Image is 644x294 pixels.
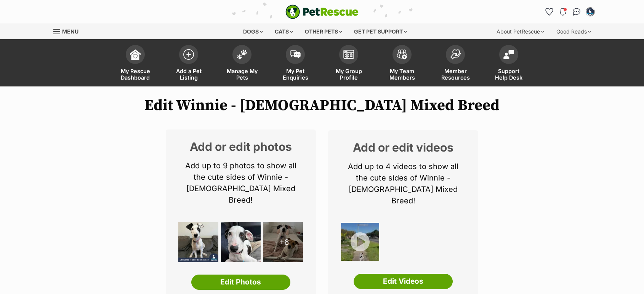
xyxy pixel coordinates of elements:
div: +6 [263,222,303,262]
a: Edit Photos [191,275,290,290]
div: Dogs [238,24,268,39]
a: My Pet Enquiries [269,41,322,86]
span: My Rescue Dashboard [118,68,152,81]
img: chat-41dd97257d64d25036548639549fe6c8038ab92f7586957e7f3b1b290dea8141.svg [573,8,581,16]
div: Cats [269,24,298,39]
a: Add a Pet Listing [162,41,215,86]
img: idn4hud1hnc7lt4qnikz.jpg [341,223,379,261]
a: Member Resources [429,41,482,86]
a: Favourites [543,6,555,18]
img: team-members-icon-5396bd8760b3fe7c0b43da4ab00e1e3bb1a5d9ba89233759b79545d2d3fc5d0d.svg [397,50,407,59]
span: Support Help Desk [492,68,526,81]
a: Conversations [570,6,583,18]
ul: Account quick links [543,6,596,18]
img: manage-my-pets-icon-02211641906a0b7f246fdf0571729dbe1e7629f14944591b6c1af311fb30b64b.svg [237,50,247,59]
img: Carly Goodhew profile pic [586,8,594,16]
span: My Pet Enquiries [278,68,312,81]
p: Add up to 9 photos to show all the cute sides of Winnie - [DEMOGRAPHIC_DATA] Mixed Breed! [177,160,304,206]
button: My account [584,6,596,18]
span: Add a Pet Listing [171,68,206,81]
h2: Add or edit videos [340,142,467,153]
a: Manage My Pets [215,41,269,86]
div: Other pets [300,24,348,39]
img: help-desk-icon-fdf02630f3aa405de69fd3d07c3f3aa587a6932b1a1747fa1d2bba05be0121f9.svg [503,50,514,59]
img: notifications-46538b983faf8c2785f20acdc204bb7945ddae34d4c08c2a6579f10ce5e182be.svg [560,8,566,16]
img: dashboard-icon-eb2f2d2d3e046f16d808141f083e7271f6b2e854fb5c12c21221c1fb7104beca.svg [130,49,141,60]
img: logo-e224e6f780fb5917bec1dbf3a21bbac754714ae5b6737aabdf751b685950b380.svg [285,5,359,19]
span: My Group Profile [332,68,366,81]
div: About PetRescue [491,24,549,39]
a: Menu [53,24,84,38]
img: pet-enquiries-icon-7e3ad2cf08bfb03b45e93fb7055b45f3efa6380592205ae92323e6603595dc1f.svg [290,50,301,59]
button: Notifications [557,6,569,18]
img: add-pet-listing-icon-0afa8454b4691262ce3f59096e99ab1cd57d4a30225e0717b998d2c9b9846f56.svg [183,49,194,60]
span: Member Resources [438,68,473,81]
a: My Group Profile [322,41,375,86]
div: Get pet support [349,24,412,39]
a: My Rescue Dashboard [109,41,162,86]
span: My Team Members [385,68,419,81]
a: PetRescue [285,5,359,19]
a: Support Help Desk [482,41,535,86]
img: group-profile-icon-3fa3cf56718a62981997c0bc7e787c4b2cf8bcc04b72c1350f741eb67cf2f40e.svg [343,50,354,59]
a: Edit Videos [354,274,453,289]
p: Add up to 4 videos to show all the cute sides of Winnie - [DEMOGRAPHIC_DATA] Mixed Breed! [340,161,467,206]
span: Manage My Pets [225,68,259,81]
span: Menu [62,28,78,35]
div: Good Reads [551,24,596,39]
img: member-resources-icon-8e73f808a243e03378d46382f2149f9095a855e16c252ad45f914b54edf8863c.svg [450,49,461,59]
a: My Team Members [375,41,429,86]
h2: Add or edit photos [177,141,304,152]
